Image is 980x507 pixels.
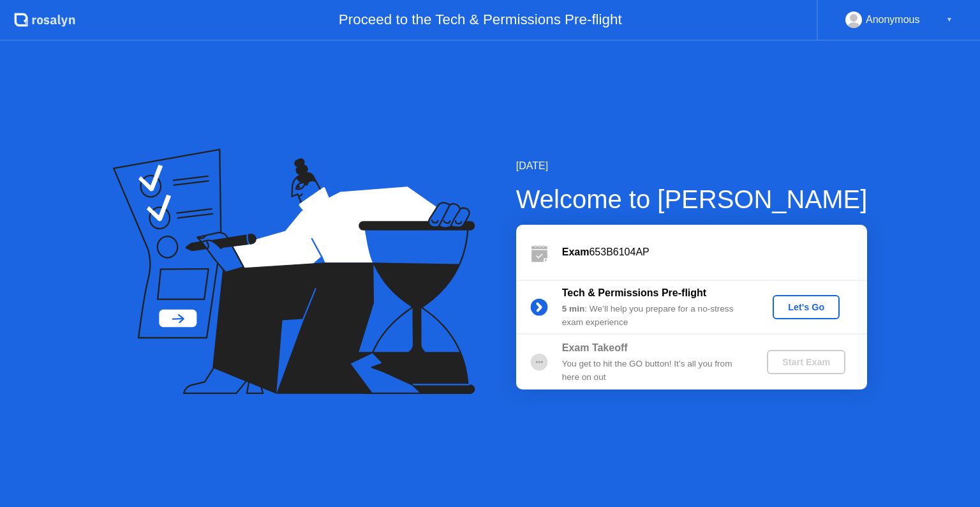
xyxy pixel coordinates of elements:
button: Let's Go [773,295,840,319]
div: [DATE] [516,158,868,174]
div: Let's Go [778,302,835,312]
b: Tech & Permissions Pre-flight [562,287,706,298]
div: Welcome to [PERSON_NAME] [516,180,868,218]
div: You get to hit the GO button! It’s all you from here on out [562,358,746,384]
div: Anonymous [866,11,920,28]
button: Start Exam [767,350,845,374]
b: Exam Takeoff [562,342,628,353]
b: 5 min [562,304,585,314]
div: Start Exam [772,357,840,367]
div: ▼ [946,11,953,28]
div: 653B6104AP [562,245,867,260]
b: Exam [562,246,590,257]
div: : We’ll help you prepare for a no-stress exam experience [562,303,746,329]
